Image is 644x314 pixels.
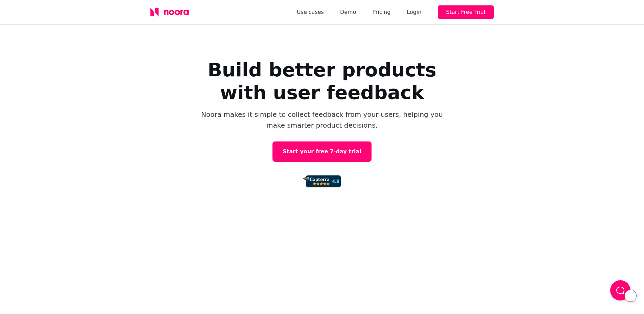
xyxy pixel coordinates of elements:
h1: Build better products with user feedback [187,58,457,104]
button: Load Chat [610,280,630,300]
a: Demo [340,7,356,17]
img: 92d72d4f0927c2c8b0462b8c7b01ca97.png [303,175,340,187]
button: Start Free Trial [438,5,494,19]
div: Login [407,7,421,17]
p: Noora makes it simple to collect feedback from your users, helping you make smarter product decis... [200,109,444,131]
a: Pricing [372,7,390,17]
a: Use cases [297,7,324,17]
a: Start your free 7-day trial [272,141,371,162]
